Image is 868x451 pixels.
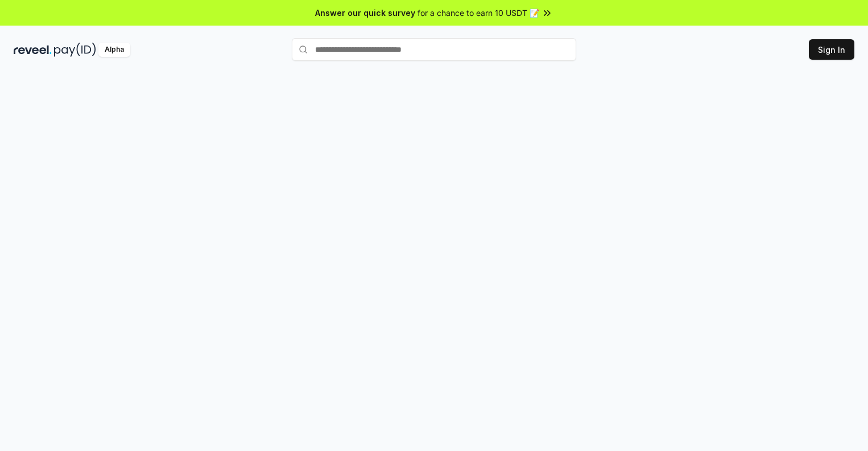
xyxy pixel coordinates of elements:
[315,7,415,19] span: Answer our quick survey
[14,43,52,57] img: reveel_dark
[98,43,130,57] div: Alpha
[809,39,854,60] button: Sign In
[418,7,539,19] span: for a chance to earn 10 USDT 📝
[54,43,96,57] img: pay_id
